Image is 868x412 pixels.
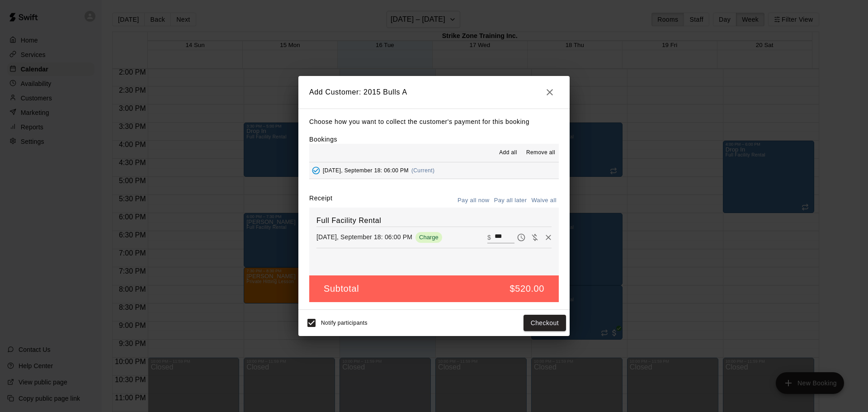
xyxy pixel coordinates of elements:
[514,233,528,241] span: Pay later
[494,146,523,160] button: Add all
[415,234,442,241] span: Charge
[528,233,542,241] span: Waive payment
[510,283,545,295] h5: $520.00
[316,232,412,242] p: [DATE], September 18: 06:00 PM
[309,194,332,208] label: Receipt
[492,194,529,208] button: Pay all later
[411,167,435,174] span: (Current)
[529,194,559,208] button: Waive all
[455,194,492,208] button: Pay all now
[526,148,555,157] span: Remove all
[316,215,552,227] h6: Full Facility Rental
[321,320,368,326] span: Notify participants
[323,167,409,174] span: [DATE], September 18: 06:00 PM
[309,164,323,177] button: Added - Collect Payment
[309,116,559,128] p: Choose how you want to collect the customer's payment for this booking
[309,136,337,143] label: Bookings
[324,283,359,295] h5: Subtotal
[487,233,491,242] p: $
[542,231,555,244] button: Remove
[499,148,517,157] span: Add all
[523,146,559,160] button: Remove all
[524,315,566,331] button: Checkout
[298,76,570,109] h2: Add Customer: 2015 Bulls A
[309,162,559,179] button: Added - Collect Payment[DATE], September 18: 06:00 PM(Current)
